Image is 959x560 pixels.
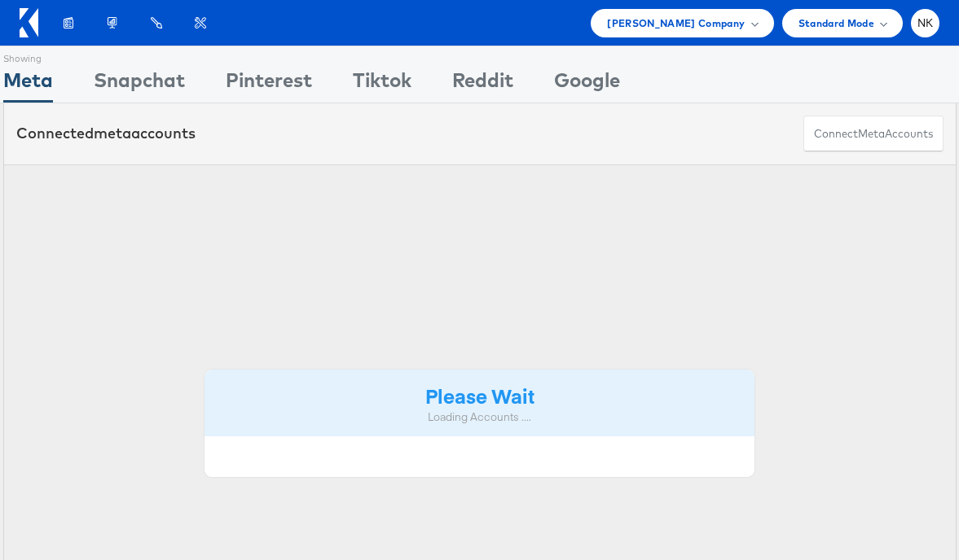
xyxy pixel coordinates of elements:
[353,66,411,103] div: Tiktok
[798,15,874,32] span: Standard Mode
[226,66,312,103] div: Pinterest
[3,66,53,103] div: Meta
[554,66,620,103] div: Google
[607,15,745,32] span: [PERSON_NAME] Company
[16,123,196,144] div: Connected accounts
[217,409,743,425] div: Loading Accounts ....
[94,124,131,142] span: meta
[94,66,185,103] div: Snapchat
[3,46,53,66] div: Showing
[425,382,534,409] strong: Please Wait
[858,126,885,142] span: meta
[452,66,513,103] div: Reddit
[917,18,934,28] span: NK
[803,116,944,152] button: ConnectmetaAccounts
